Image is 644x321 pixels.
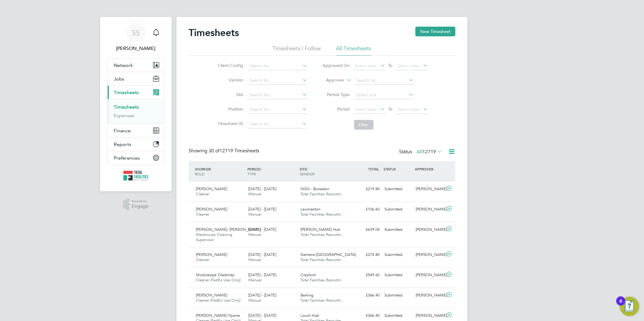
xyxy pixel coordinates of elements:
div: 6 [619,301,622,309]
input: Select one [354,91,414,99]
span: / [260,167,262,171]
span: [PERSON_NAME]- [PERSON_NAME] [196,227,261,232]
div: Submitted [382,290,414,300]
span: Cleaner (FedEx Use Only) [196,298,240,303]
span: Total Facilities Recruitm… [301,232,345,237]
button: Finance [108,124,164,137]
div: £219.84 [351,184,382,194]
a: Go to home page [107,171,164,180]
span: Moduleope Oladimeji [196,272,235,277]
div: PERIOD [246,164,298,179]
span: Manual [248,277,261,283]
span: Cleaner [196,257,209,262]
span: Select date [355,63,377,68]
button: Preferences [108,151,164,164]
div: £106.60 [351,204,382,214]
div: Showing [189,148,260,154]
div: Submitted [382,311,414,321]
span: ROLE [195,171,204,176]
span: Powered by [132,199,149,204]
button: Filter [354,120,374,130]
span: Network [114,62,133,68]
span: / [307,167,308,171]
span: Select date [355,107,377,112]
label: Timesheet ID [216,121,243,126]
div: £366.40 [351,311,382,321]
div: Status [399,148,443,156]
span: Jobs [114,76,124,82]
input: Search for... [248,62,307,70]
span: Select date [398,107,420,112]
span: Total Facilities Recruitm… [301,212,345,217]
span: Total Facilities Recruitm… [301,298,345,303]
label: Period Type [323,92,350,97]
span: Cleaner [196,212,209,217]
input: Search for... [248,91,307,99]
li: Timesheets I Follow [273,45,321,56]
button: Network [108,58,164,72]
span: Reports [114,141,131,147]
div: SITE [298,164,351,179]
li: All Timesheets [336,45,371,56]
input: Search for... [248,76,307,85]
nav: Main navigation [100,17,172,191]
a: Powered byEngage [123,199,149,210]
span: VENDOR [300,171,315,176]
span: To [387,105,394,113]
button: Jobs [108,72,164,85]
div: Submitted [382,250,414,260]
label: All [417,149,442,155]
div: [PERSON_NAME] [414,204,445,214]
span: Engage [132,204,149,209]
div: [PERSON_NAME] [414,311,445,321]
span: Cleaner [196,191,209,197]
button: Timesheets [108,86,164,99]
span: 30 of [209,148,220,154]
span: Manual [248,232,261,237]
span: Sam Skinner [107,45,164,52]
span: [PERSON_NAME] [196,207,227,212]
a: Expenses [114,113,134,118]
input: Search for... [354,76,414,85]
span: [PERSON_NAME] Njume [196,313,240,318]
span: [DATE] - [DATE] [248,227,276,232]
div: £549.60 [351,270,382,280]
label: Vendor [216,77,243,83]
div: [PERSON_NAME] [414,250,445,260]
input: Search for... [248,120,307,128]
span: Cleaner (FedEx Use Only) [196,277,240,283]
span: [PERSON_NAME] Hub [301,227,340,232]
img: tfrecruitment-logo-retina.png [123,171,148,180]
span: 12719 [422,149,436,155]
span: / [210,167,212,171]
span: Lount Hub [301,313,319,318]
div: [PERSON_NAME] [414,225,445,235]
a: Timesheets [114,104,139,110]
h2: Timesheets [189,27,239,39]
span: Timesheets [114,90,139,95]
div: Submitted [382,204,414,214]
span: Launceston [301,207,321,212]
div: STATUS [382,164,414,174]
span: Total Facilities Recruitm… [301,277,345,283]
span: NGN - Burradon [301,186,330,191]
a: SS[PERSON_NAME] [107,23,164,52]
span: SS [132,29,140,37]
span: To [387,61,394,69]
span: TYPE [247,171,256,176]
span: TOTAL [368,167,379,171]
div: Timesheets [108,99,164,124]
span: [DATE] - [DATE] [248,293,276,298]
span: Total Facilities Recruitm… [301,191,345,197]
span: Barking [301,293,314,298]
div: Submitted [382,225,414,235]
span: [PERSON_NAME] [196,186,227,191]
span: [DATE] - [DATE] [248,252,276,257]
div: £639.04 [351,225,382,235]
span: [DATE] - [DATE] [248,207,276,212]
div: £274.80 [351,250,382,260]
div: Submitted [382,184,414,194]
label: Position [216,106,243,112]
span: [DATE] - [DATE] [248,186,276,191]
span: Select date [398,63,420,68]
